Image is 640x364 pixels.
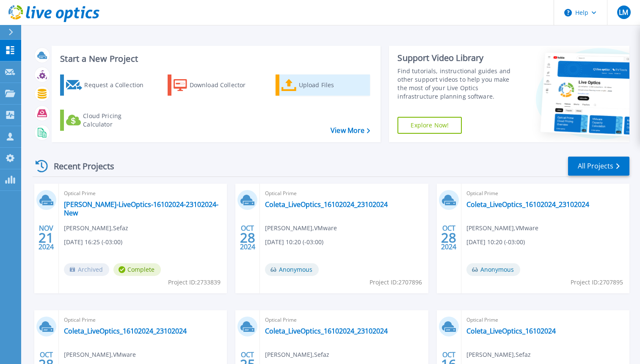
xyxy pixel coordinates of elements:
span: [PERSON_NAME] , Sefaz [64,223,128,233]
a: Explore Now! [397,117,462,134]
span: [PERSON_NAME] , VMware [466,223,538,233]
a: Request a Collection [60,74,154,96]
h3: Start a New Project [60,54,370,63]
a: Download Collector [168,74,262,96]
div: OCT 2024 [441,222,457,253]
a: Coleta_LiveOptics_16102024_23102024 [466,200,589,209]
span: Optical Prime [466,189,624,198]
a: [PERSON_NAME]-LiveOptics-16102024-23102024-New [64,200,222,217]
a: Coleta_LiveOptics_16102024_23102024 [64,327,187,335]
a: Coleta_LiveOptics_16102024_23102024 [265,200,388,209]
span: LM [619,9,628,16]
a: Upload Files [276,74,370,96]
div: Recent Projects [33,156,126,176]
div: Download Collector [190,77,257,94]
a: Coleta_LiveOptics_16102024 [466,327,556,335]
a: View More [331,127,370,135]
span: Project ID: 2707896 [370,278,422,287]
a: All Projects [568,157,629,176]
span: 21 [39,234,54,241]
a: Cloud Pricing Calculator [60,110,154,131]
div: OCT 2024 [240,222,256,253]
span: [PERSON_NAME] , VMware [64,350,136,359]
span: [PERSON_NAME] , Sefaz [466,350,531,359]
span: Optical Prime [64,189,222,198]
span: Project ID: 2733839 [168,278,221,287]
span: [DATE] 10:20 (-03:00) [265,237,323,247]
span: [PERSON_NAME] , VMware [265,223,337,233]
div: Find tutorials, instructional guides and other support videos to help you make the most of your L... [397,67,518,101]
span: Anonymous [466,263,520,276]
span: Project ID: 2707895 [571,278,623,287]
span: [PERSON_NAME] , Sefaz [265,350,329,359]
span: Optical Prime [265,189,423,198]
span: Optical Prime [466,315,624,325]
span: Archived [64,263,109,276]
div: NOV 2024 [38,222,54,253]
span: [DATE] 10:20 (-03:00) [466,237,525,247]
div: Support Video Library [397,52,518,63]
span: Optical Prime [64,315,222,325]
span: Anonymous [265,263,319,276]
div: Cloud Pricing Calculator [83,112,151,129]
span: Complete [113,263,161,276]
div: Request a Collection [84,77,152,94]
span: Optical Prime [265,315,423,325]
div: Upload Files [299,77,367,94]
a: Coleta_LiveOptics_16102024_23102024 [265,327,388,335]
span: [DATE] 16:25 (-03:00) [64,237,122,247]
span: 28 [240,234,255,241]
span: 28 [441,234,456,241]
